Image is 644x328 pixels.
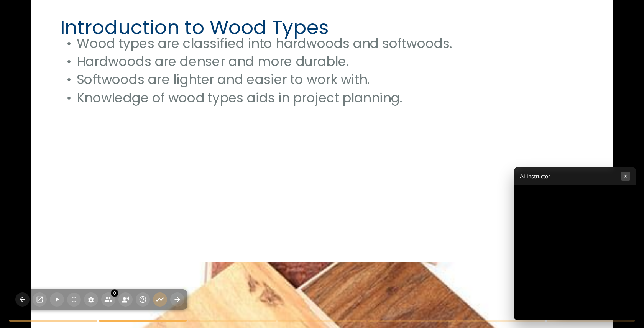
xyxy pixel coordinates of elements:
p: Introduction to Wood Types [60,14,584,41]
button: Toggle Fullscreen (F) [67,293,81,307]
button: Toggle Progress Bar [153,292,167,307]
button: 0 [101,292,115,307]
p: Knowledge of wood types aids in project planning. [60,89,584,107]
p: Hardwoods are denser and more durable. [60,52,584,71]
button: Toggle Debug Overlay (D) [84,292,98,307]
button: Avatar TTS [118,292,133,307]
button: × [621,172,630,181]
button: Help (?) [136,292,150,307]
p: Wood types are classified into hardwoods and softwoods. [60,34,584,52]
h3: AI Instructor [520,173,550,180]
p: Softwoods are lighter and easier to work with. [60,71,584,89]
div: 0 [111,289,118,297]
button: Presenter View [33,292,47,307]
